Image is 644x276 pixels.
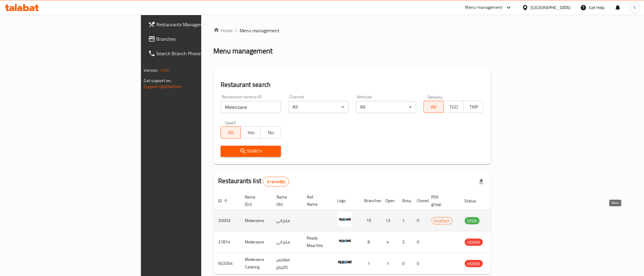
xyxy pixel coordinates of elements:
[143,46,248,61] a: Search Branch Phone
[260,126,281,138] button: No
[225,120,236,125] label: Upsell
[531,4,571,11] div: [GEOGRAPHIC_DATA]
[465,4,502,11] div: Menu-management
[465,239,483,246] span: HIDDEN
[263,177,289,186] div: Total records count
[356,101,416,113] div: All
[218,197,230,205] span: ID
[465,260,483,267] span: HIDDEN
[143,32,248,46] a: Branches
[272,210,302,231] td: ملنزاني
[240,253,272,274] td: Melenzane Catering
[398,231,412,253] td: 2
[272,231,302,253] td: ملنزاني
[160,66,169,74] span: 1.0.0
[426,103,441,111] span: All
[337,255,352,270] img: Melenzane Catering
[144,83,182,90] a: Support.OpsPlatform
[474,174,489,189] div: Export file
[423,101,444,113] button: All
[412,210,427,231] td: 0
[240,231,272,253] td: Melenzane
[360,231,381,253] td: 8
[398,253,412,274] td: 0
[213,192,512,274] table: enhanced table
[412,231,427,253] td: 0
[432,193,453,208] span: POS group
[446,103,461,111] span: TGO
[221,80,484,89] h2: Restaurant search
[225,148,276,155] span: Search
[240,27,280,34] span: Menu management
[465,217,480,224] span: OPEN
[272,253,302,274] td: ميلانزين كاترينج
[432,217,452,224] span: GrubTech
[464,101,484,113] button: TMP
[221,126,241,138] button: All
[245,193,264,208] span: Name (En)
[263,128,278,137] span: No
[221,101,281,113] input: Search for restaurant name or ID..
[381,192,398,210] th: Open
[218,176,289,186] h2: Restaurants list
[381,210,398,231] td: 13
[444,101,464,113] button: TGO
[241,126,261,138] button: Yes
[144,66,159,74] span: Version:
[337,212,352,227] img: Melenzane
[412,192,427,210] th: Closed
[144,77,172,84] span: Get support on:
[360,253,381,274] td: 1
[381,253,398,274] td: 1
[398,192,412,210] th: Busy
[465,197,484,205] span: Status
[465,260,483,267] div: HIDDEN
[412,253,427,274] td: 0
[634,4,636,11] span: S
[263,179,289,185] span: 3 record(s)
[465,239,483,246] div: HIDDEN
[243,128,258,137] span: Yes
[223,128,238,137] span: All
[428,95,443,99] label: Delivery
[143,17,248,32] a: Restaurants Management
[276,193,295,208] span: Name (Ar)
[288,101,349,113] div: All
[337,233,352,248] img: Melenzane
[213,27,491,34] nav: breadcrumb
[157,21,244,28] span: Restaurants Management
[302,231,333,253] td: Ready Meal Kits
[360,192,381,210] th: Branches
[157,35,244,43] span: Branches
[157,50,244,57] span: Search Branch Phone
[213,46,273,56] h2: Menu management
[360,210,381,231] td: 19
[381,231,398,253] td: 4
[466,103,481,111] span: TMP
[307,193,325,208] span: Ref. Name
[398,210,412,231] td: 1
[221,146,281,157] button: Search
[240,210,272,231] td: Melenzane
[333,192,360,210] th: Logo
